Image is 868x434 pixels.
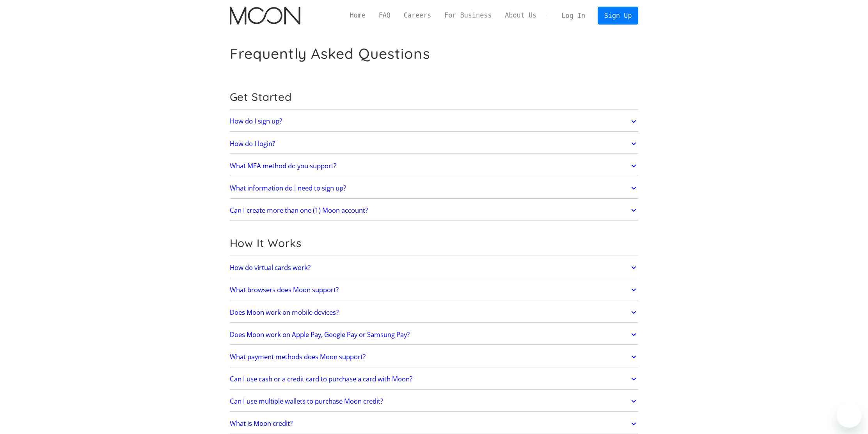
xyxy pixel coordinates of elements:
[230,282,639,298] a: What browsers does Moon support?
[230,349,639,365] a: What payment methods does Moon support?
[230,286,339,294] h2: What browsers does Moon support?
[230,236,639,250] h2: How It Works
[230,375,412,383] h2: Can I use cash or a credit card to purchase a card with Moon?
[230,45,430,62] h1: Frequently Asked Questions
[230,371,639,387] a: Can I use cash or a credit card to purchase a card with Moon?
[230,140,275,148] h2: How do I login?
[230,7,300,25] a: home
[230,393,639,409] a: Can I use multiple wallets to purchase Moon credit?
[343,11,372,20] a: Home
[230,117,282,125] h2: How do I sign up?
[230,264,311,272] h2: How do virtual cards work?
[230,397,383,405] h2: Can I use multiple wallets to purchase Moon credit?
[397,11,438,20] a: Careers
[230,309,339,316] h2: Does Moon work on mobile devices?
[230,90,639,104] h2: Get Started
[230,184,346,192] h2: What information do I need to sign up?
[598,7,638,24] a: Sign Up
[230,158,639,174] a: What MFA method do you support?
[230,353,366,361] h2: What payment methods does Moon support?
[438,11,498,20] a: For Business
[230,331,410,339] h2: Does Moon work on Apple Pay, Google Pay or Samsung Pay?
[230,202,639,219] a: Can I create more than one (1) Moon account?
[230,180,639,196] a: What information do I need to sign up?
[230,7,300,25] img: Moon Logo
[230,304,639,321] a: Does Moon work on mobile devices?
[372,11,397,20] a: FAQ
[230,162,336,170] h2: What MFA method do you support?
[230,259,639,276] a: How do virtual cards work?
[230,136,639,152] a: How do I login?
[230,206,368,214] h2: Can I create more than one (1) Moon account?
[837,403,862,428] iframe: Button to launch messaging window
[230,326,639,343] a: Does Moon work on Apple Pay, Google Pay or Samsung Pay?
[555,7,592,24] a: Log In
[230,420,293,427] h2: What is Moon credit?
[498,11,543,20] a: About Us
[230,416,639,432] a: What is Moon credit?
[230,113,639,130] a: How do I sign up?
